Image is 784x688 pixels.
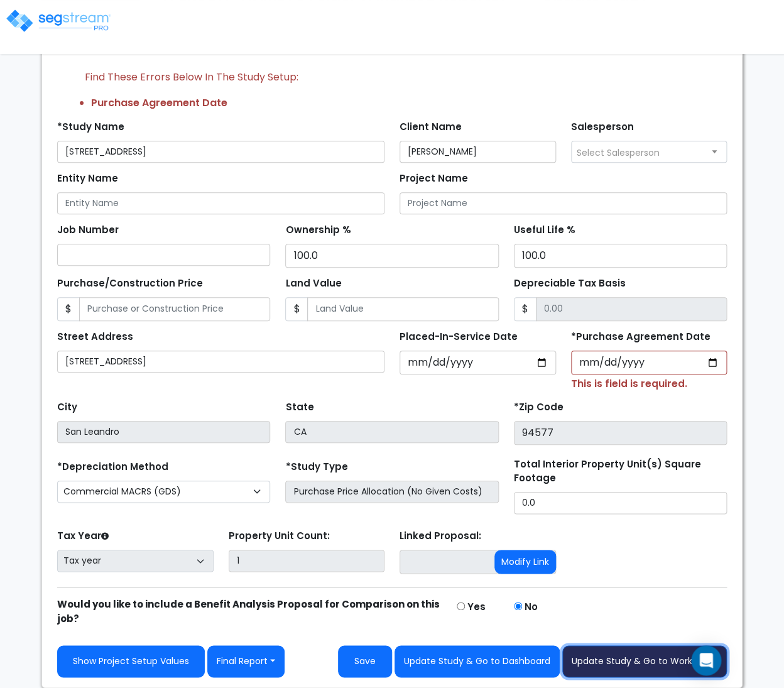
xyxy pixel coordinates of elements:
[285,460,347,474] label: *Study Type
[400,192,727,214] input: Project Name
[57,400,77,415] label: City
[514,492,727,514] input: total square foot
[229,550,385,572] input: Building Count
[514,244,727,268] input: Depreciation
[571,351,727,374] input: Purchase Date
[57,223,119,238] label: Job Number
[467,600,486,614] label: Yes
[400,330,518,344] label: Placed-In-Service Date
[85,70,298,84] b: Find these errors below in the Study Setup:
[400,120,462,134] label: Client Name
[285,276,341,291] label: Land Value
[91,96,727,111] li: Purchase Agreement Date
[57,460,168,474] label: *Depreciation Method
[514,276,626,291] label: Depreciable Tax Basis
[525,600,538,614] label: No
[400,172,468,186] label: Project Name
[79,297,270,321] input: Purchase or Construction Price
[57,192,384,214] input: Entity Name
[285,244,498,268] input: Ownership
[514,223,575,238] label: Useful Life %
[285,223,351,238] label: Ownership %
[57,529,109,543] label: Tax Year
[514,400,563,415] label: *Zip Code
[562,645,727,677] button: Update Study & Go to Worksheet
[57,351,384,373] input: Street Address
[57,276,203,291] label: Purchase/Construction Price
[571,120,634,134] label: Salesperson
[57,330,133,344] label: Street Address
[514,297,536,321] span: $
[494,550,556,574] button: Modify Link
[400,529,481,543] label: Linked Proposal:
[514,457,727,486] label: Total Interior Property Unit(s) Square Footage
[57,297,80,321] span: $
[57,645,205,677] a: Show Project Setup Values
[536,297,727,321] input: 0.00
[514,421,727,445] input: Zip Code
[285,297,308,321] span: $
[691,645,721,675] div: Open Intercom Messenger
[5,8,112,33] img: logo_pro_r.png
[229,529,330,543] label: Property Unit Count:
[571,376,687,391] small: This is field is required.
[338,645,392,677] button: Save
[307,297,498,321] input: Land Value
[207,645,285,677] button: Final Report
[57,598,440,625] strong: Would you like to include a Benefit Analysis Proposal for Comparison on this job?
[285,400,313,415] label: State
[57,172,118,186] label: Entity Name
[571,330,710,344] label: *Purchase Agreement Date
[57,141,384,163] input: Study Name
[400,141,556,163] input: Client Name
[395,645,560,677] button: Update Study & Go to Dashboard
[577,146,660,159] span: Select Salesperson
[57,120,124,134] label: *Study Name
